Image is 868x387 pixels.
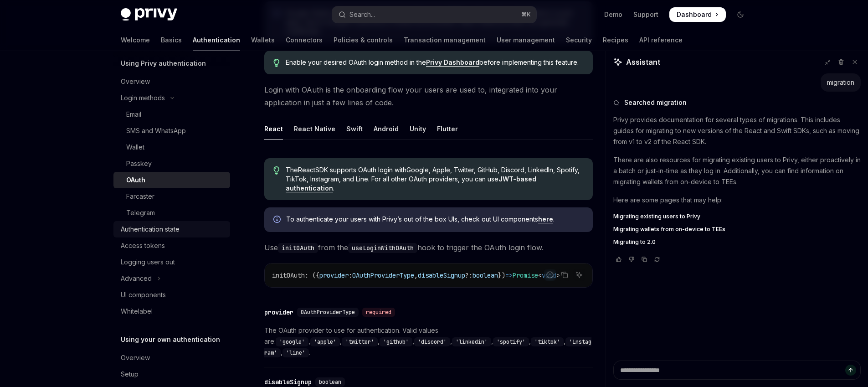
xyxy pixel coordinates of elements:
[286,29,323,51] a: Connectors
[613,238,656,246] span: Migrating to 2.0
[349,271,352,279] span: :
[410,118,426,139] div: Unity
[264,308,293,317] div: provider
[113,172,230,188] a: OAuth
[126,125,186,136] div: SMS and WhatsApp
[121,289,166,300] div: UI components
[121,352,150,363] div: Overview
[352,271,414,279] span: OAuthProviderType
[251,29,275,51] a: Wallets
[613,213,861,220] a: Migrating existing users to Privy
[538,271,542,279] span: <
[113,221,230,237] a: Authentication state
[669,7,726,22] a: Dashboard
[613,213,700,220] span: Migrating existing users to Privy
[272,271,305,279] span: initOAuth
[121,273,152,284] div: Advanced
[613,195,861,206] p: Here are some pages that may help:
[113,139,230,155] a: Wallet
[633,10,658,19] a: Support
[113,350,230,366] a: Overview
[626,255,637,264] button: Vote that response was not good
[278,243,318,253] code: initOAuth
[126,142,144,153] div: Wallet
[113,303,230,320] a: Whitelabel
[113,106,230,123] a: Email
[452,337,491,346] code: 'linkedin'
[121,369,139,380] div: Setup
[113,270,230,287] button: Toggle Advanced section
[566,29,592,51] a: Security
[544,269,556,281] button: Report incorrect code
[513,271,538,279] span: Promise
[113,90,230,106] button: Toggle Login methods section
[604,10,622,19] a: Demo
[332,6,536,23] button: Open search
[497,29,555,51] a: User management
[273,166,280,175] svg: Tip
[559,269,570,281] button: Copy the contents from the code block
[264,241,593,254] span: Use from the hook to trigger the OAuth login flow.
[113,188,230,205] a: Farcaster
[493,337,529,346] code: 'spotify'
[286,215,584,224] span: To authenticate your users with Privy’s out of the box UIs, check out UI components .
[531,337,564,346] code: 'tiktok'
[113,155,230,172] a: Passkey
[264,83,593,109] span: Login with OAuth is the onboarding flow your users are used to, integrated into your application ...
[505,271,513,279] span: =>
[613,114,861,147] p: Privy provides documentation for several types of migrations. This includes guides for migrating ...
[473,271,498,279] span: boolean
[113,205,230,221] a: Telegram
[362,308,395,317] div: required
[193,29,240,51] a: Authentication
[282,348,309,357] code: 'line'
[414,337,450,346] code: 'discord'
[374,118,399,139] div: Android
[538,215,553,223] a: here
[273,216,282,225] svg: Info
[827,78,854,87] div: migration
[733,7,748,22] button: Toggle dark mode
[121,240,165,251] div: Access tokens
[349,9,375,20] div: Search...
[613,226,861,233] a: Migrating wallets from on-device to TEEs
[573,269,585,281] button: Ask AI
[310,337,340,346] code: 'apple'
[677,10,712,19] span: Dashboard
[639,29,683,51] a: API reference
[113,237,230,254] a: Access tokens
[126,207,155,218] div: Telegram
[273,59,280,67] svg: Tip
[414,271,418,279] span: ,
[121,76,150,87] div: Overview
[301,309,355,316] span: OAuthProviderType
[121,306,153,317] div: Whitelabel
[334,29,393,51] a: Policies & controls
[286,165,583,193] span: The React SDK supports OAuth login with Google, Apple, Twitter, GitHub, Discord, LinkedIn, Spotif...
[346,118,363,139] div: Swift
[603,29,628,51] a: Recipes
[626,57,660,67] span: Assistant
[294,118,335,139] div: React Native
[613,98,861,107] button: Searched migration
[264,325,593,358] span: The OAuth provider to use for authentication. Valid values are: , , , , , , , , , .
[639,255,650,264] button: Copy chat response
[113,254,230,270] a: Logging users out
[121,257,175,268] div: Logging users out
[319,271,349,279] span: provider
[348,243,417,253] code: useLoginWithOAuth
[121,29,150,51] a: Welcome
[404,29,486,51] a: Transaction management
[521,11,531,18] span: ⌘ K
[613,255,624,264] button: Vote that response was good
[286,58,583,67] span: Enable your desired OAuth login method in the before implementing this feature.
[613,238,861,246] a: Migrating to 2.0
[126,109,141,120] div: Email
[121,8,177,21] img: dark logo
[418,271,465,279] span: disableSignup
[113,366,230,382] a: Setup
[613,226,725,233] span: Migrating wallets from on-device to TEEs
[113,73,230,90] a: Overview
[121,224,180,235] div: Authentication state
[121,334,220,345] h5: Using your own authentication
